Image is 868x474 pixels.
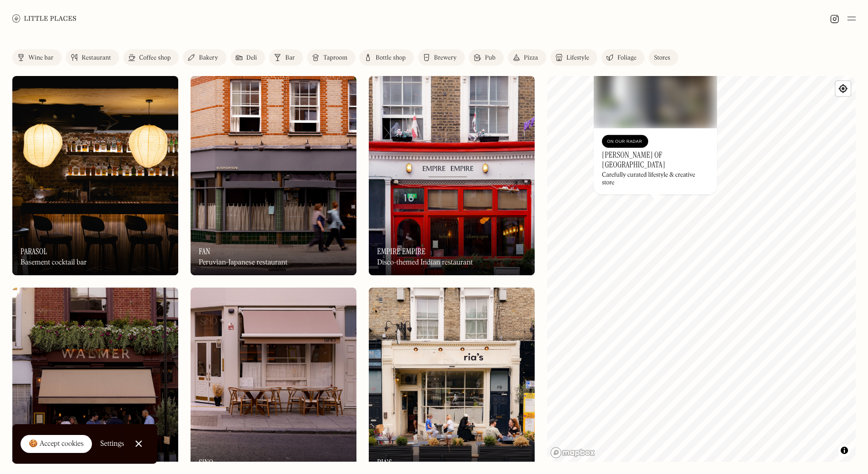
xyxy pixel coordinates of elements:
[323,55,347,61] div: Taproom
[307,49,355,66] a: Taproom
[836,81,851,96] button: Find my location
[28,55,53,61] div: Wine bar
[21,435,92,453] a: 🍪 Accept cookies
[594,56,717,195] a: Earl of East LondonEarl of East LondonOn Our Radar[PERSON_NAME] of [GEOGRAPHIC_DATA]Carefully cur...
[375,55,406,61] div: Bottle shop
[231,49,266,66] a: Deli
[567,55,589,61] div: Lifestyle
[838,444,851,457] button: Toggle attribution
[191,76,356,275] a: FanFanFanPeruvian-Japanese restaurant
[199,55,218,61] div: Bakery
[602,150,709,169] h3: [PERSON_NAME] of [GEOGRAPHIC_DATA]
[285,55,295,61] div: Bar
[602,172,709,186] div: Carefully curated lifestyle & creative store
[247,55,257,61] div: Deli
[21,258,87,267] div: Basement cocktail bar
[199,458,213,467] h3: Sino
[123,49,179,66] a: Coffee shop
[12,49,62,66] a: Wine bar
[617,55,636,61] div: Foliage
[360,49,414,66] a: Bottle shop
[524,55,538,61] div: Pizza
[547,76,856,462] canvas: Map
[183,49,226,66] a: Bakery
[369,76,535,275] img: Empire Empire
[485,55,496,61] div: Pub
[100,432,124,456] a: Settings
[269,49,303,66] a: Bar
[607,137,643,147] div: On Our Radar
[21,247,47,256] h3: Parasol
[841,445,847,456] span: Toggle attribution
[434,55,457,61] div: Brewery
[199,247,210,256] h3: Fan
[29,439,84,449] div: 🍪 Accept cookies
[66,49,119,66] a: Restaurant
[12,76,178,275] a: ParasolParasolParasolBasement cocktail bar
[82,55,111,61] div: Restaurant
[191,76,356,275] img: Fan
[199,258,288,267] div: Peruvian-Japanese restaurant
[377,247,425,256] h3: Empire Empire
[418,49,465,66] a: Brewery
[139,55,171,61] div: Coffee shop
[649,49,678,66] a: Stores
[550,447,595,459] a: Mapbox homepage
[508,49,546,66] a: Pizza
[100,440,124,447] div: Settings
[12,76,178,275] img: Parasol
[654,55,670,61] div: Stores
[594,56,717,128] img: Earl of East London
[377,258,473,267] div: Disco-themed Indian restaurant
[377,458,392,467] h3: Ria's
[601,49,645,66] a: Foliage
[128,433,149,454] a: Close Cookie Popup
[469,49,504,66] a: Pub
[551,49,597,66] a: Lifestyle
[369,76,535,275] a: Empire EmpireEmpire EmpireEmpire EmpireDisco-themed Indian restaurant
